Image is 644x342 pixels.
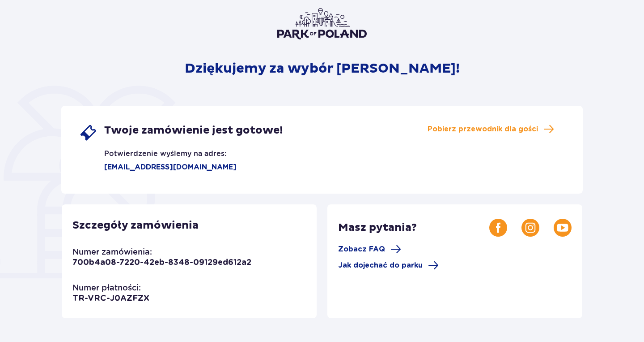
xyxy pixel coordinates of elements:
p: [EMAIL_ADDRESS][DOMAIN_NAME] [79,162,237,172]
p: Potwierdzenie wyślemy na adres: [79,142,226,159]
p: Szczegóły zamówienia [72,219,199,232]
span: Pobierz przewodnik dla gości [428,124,538,134]
a: Jak dojechać do parku [338,260,439,271]
span: Zobacz FAQ [338,244,385,254]
a: Pobierz przewodnik dla gości [428,124,554,134]
p: Masz pytania? [338,221,489,234]
span: Twoje zamówienie jest gotowe! [104,124,283,137]
img: Facebook [489,219,507,237]
p: Numer płatności: [72,282,141,293]
a: Zobacz FAQ [338,244,401,255]
img: Youtube [554,219,572,237]
p: 700b4a08-7220-42eb-8348-09129ed612a2 [72,257,251,268]
img: Park of Poland logo [277,8,367,39]
span: Jak dojechać do parku [338,260,423,270]
p: TR-VRC-J0AZFZX [72,293,149,304]
img: Instagram [521,219,539,237]
p: Dziękujemy za wybór [PERSON_NAME]! [185,60,460,77]
p: Numer zamówienia: [72,247,152,257]
img: single ticket icon [79,124,97,142]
